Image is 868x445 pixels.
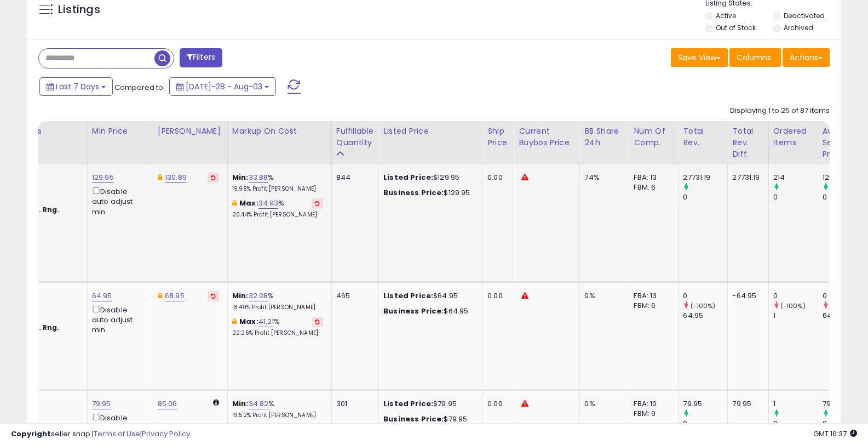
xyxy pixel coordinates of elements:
div: 1 [773,311,818,321]
div: FBM: 9 [634,409,670,419]
div: % [232,173,323,193]
button: Actions [783,48,830,67]
b: Min: [232,290,249,301]
div: Total Rev. Diff. [732,125,763,160]
div: Current Buybox Price [519,125,575,149]
div: 0 [683,291,727,301]
div: 27731.19 [732,173,760,182]
div: 0% [584,399,620,409]
div: 0% [584,291,620,301]
div: 79.95 [732,399,760,409]
div: 465 [336,291,370,301]
div: 1 [773,399,818,409]
strong: Copyright [11,429,51,439]
div: Disable auto adjust min [92,185,145,217]
span: Columns [737,52,771,63]
button: Last 7 Days [39,77,113,96]
div: 79.95 [823,399,867,409]
p: 18.40% Profit [PERSON_NAME] [232,304,323,311]
div: $64.95 [383,291,474,301]
th: The percentage added to the cost of goods (COGS) that forms the calculator for Min & Max prices. [227,121,331,164]
div: % [232,291,323,311]
div: 0.00 [487,399,505,409]
b: Max: [239,316,258,327]
div: Markup on Cost [232,125,327,137]
div: $79.95 [383,399,474,409]
a: 64.95 [92,290,112,301]
div: $64.95 [383,306,474,316]
div: 214 [773,173,818,182]
b: Max: [239,198,258,208]
div: % [232,198,323,219]
div: Min Price [92,125,148,137]
p: 19.98% Profit [PERSON_NAME] [232,185,323,193]
b: Business Price: [383,306,444,316]
div: FBA: 13 [634,173,670,182]
div: 129.59 [823,173,867,182]
b: Business Price: [383,187,444,198]
div: Ship Price [487,125,509,149]
div: -64.95 [732,291,760,301]
button: [DATE]-28 - Aug-03 [169,77,276,96]
a: Privacy Policy [142,429,190,439]
a: Terms of Use [94,429,140,439]
div: 844 [336,173,370,182]
a: 32.08 [249,290,268,301]
div: 0 [773,291,818,301]
label: Deactivated [784,11,825,20]
a: 33.88 [249,172,268,183]
div: Num of Comp. [634,125,674,149]
a: 41.21 [258,316,274,327]
a: 79.95 [92,398,111,409]
a: 130.89 [165,172,187,183]
div: % [232,399,323,419]
div: 301 [336,399,370,409]
a: 68.95 [165,290,185,301]
a: 34.93 [258,198,279,209]
div: Displaying 1 to 25 of 87 items [730,106,830,116]
small: (-100%) [830,301,855,310]
p: 19.52% Profit [PERSON_NAME] [232,412,323,419]
div: 74% [584,173,620,182]
div: % [232,317,323,337]
b: Listed Price: [383,290,433,301]
div: $129.95 [383,173,474,182]
div: Total Rev. [683,125,723,149]
div: FBM: 6 [634,301,670,311]
span: 2025-08-11 16:37 GMT [813,429,857,439]
div: seller snap | | [11,429,190,440]
h5: Listings [58,2,100,18]
div: Disable auto adjust min [92,412,145,443]
div: $129.95 [383,188,474,198]
div: Ordered Items [773,125,813,149]
label: Archived [784,23,813,32]
button: Filters [180,48,222,67]
button: Columns [729,48,781,67]
a: 85.06 [158,398,177,409]
a: 129.95 [92,172,114,183]
span: Compared to: [114,82,165,93]
div: [PERSON_NAME] [158,125,223,137]
div: Listed Price [383,125,478,137]
div: Avg Selling Price [823,125,863,160]
button: Save View [671,48,728,67]
b: Listed Price: [383,172,433,182]
div: FBM: 6 [634,182,670,192]
div: 64.95 [823,311,867,321]
a: 34.82 [249,398,269,409]
p: 22.26% Profit [PERSON_NAME] [232,329,323,337]
div: Disable auto adjust min [92,304,145,335]
div: BB Share 24h. [584,125,624,149]
div: FBA: 13 [634,291,670,301]
div: 0 [823,291,867,301]
div: 27731.19 [683,173,727,182]
label: Active [716,11,736,20]
div: FBA: 10 [634,399,670,409]
div: 0 [823,192,867,202]
p: 20.44% Profit [PERSON_NAME] [232,211,323,219]
span: [DATE]-28 - Aug-03 [186,81,262,92]
b: Min: [232,172,249,182]
label: Out of Stock [716,23,756,32]
div: 0.00 [487,173,505,182]
b: Min: [232,398,249,409]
